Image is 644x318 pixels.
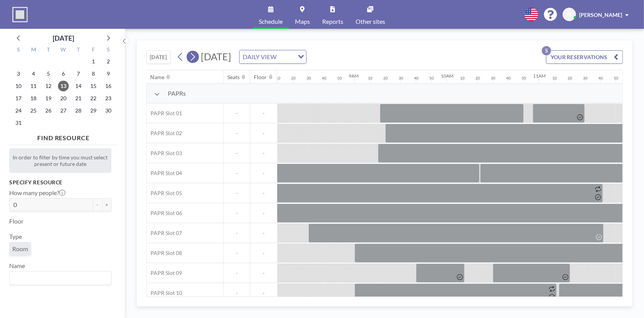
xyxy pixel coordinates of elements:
[103,56,114,67] span: Saturday, August 2, 2025
[73,105,84,116] span: Thursday, August 28, 2025
[224,210,250,217] span: -
[43,93,54,104] span: Tuesday, August 19, 2025
[147,250,182,257] span: PAPR Slot 08
[58,105,69,116] span: Wednesday, August 27, 2025
[337,76,342,81] div: 50
[322,18,343,25] span: Reports
[254,74,267,81] div: Floor
[250,150,277,157] span: -
[56,45,71,55] div: W
[147,270,182,277] span: PAPR Slot 09
[88,68,99,79] span: Friday, August 8, 2025
[147,190,182,197] span: PAPR Slot 05
[506,76,511,81] div: 40
[28,81,39,91] span: Monday, August 11, 2025
[491,76,495,81] div: 30
[53,33,74,43] div: [DATE]
[598,76,603,81] div: 40
[250,230,277,237] span: -
[276,76,280,81] div: 10
[250,110,277,117] span: -
[566,11,573,18] span: YL
[103,93,114,104] span: Saturday, August 23, 2025
[9,233,22,240] label: Type
[88,93,99,104] span: Friday, August 22, 2025
[224,170,250,177] span: -
[43,105,54,116] span: Tuesday, August 26, 2025
[201,51,231,62] span: [DATE]
[552,76,557,81] div: 10
[103,105,114,116] span: Saturday, August 30, 2025
[295,18,310,25] span: Maps
[9,262,25,270] label: Name
[147,130,182,137] span: PAPR Slot 02
[224,250,250,257] span: -
[147,170,182,177] span: PAPR Slot 04
[399,76,403,81] div: 30
[240,50,306,63] div: Search for option
[9,131,118,142] h4: FIND RESOURCE
[250,210,277,217] span: -
[103,81,114,91] span: Saturday, August 16, 2025
[146,50,171,64] button: [DATE]
[103,68,114,79] span: Saturday, August 9, 2025
[322,76,326,81] div: 40
[228,74,240,81] div: Seats
[93,198,102,211] button: -
[250,270,277,277] span: -
[168,89,186,97] span: PAPRs
[224,130,250,137] span: -
[583,76,588,81] div: 30
[12,245,28,253] span: Room
[460,76,465,81] div: 10
[147,230,182,237] span: PAPR Slot 07
[73,68,84,79] span: Thursday, August 7, 2025
[224,290,250,296] span: -
[259,18,283,25] span: Schedule
[58,93,69,104] span: Wednesday, August 20, 2025
[533,73,546,79] div: 11AM
[9,148,111,173] div: In order to filter by time you must select present or future date
[250,190,277,197] span: -
[10,273,107,283] input: Search for option
[356,18,385,25] span: Other sites
[224,190,250,197] span: -
[88,56,99,67] span: Friday, August 1, 2025
[28,105,39,116] span: Monday, August 25, 2025
[28,68,39,79] span: Monday, August 4, 2025
[11,45,26,55] div: S
[579,12,622,18] span: [PERSON_NAME]
[224,150,250,157] span: -
[368,76,372,81] div: 10
[101,45,116,55] div: S
[542,46,551,55] p: 5
[614,76,618,81] div: 50
[9,179,111,186] h3: Specify resource
[147,150,182,157] span: PAPR Slot 03
[383,76,388,81] div: 20
[28,93,39,104] span: Monday, August 18, 2025
[241,52,278,62] span: DAILY VIEW
[349,73,359,79] div: 9AM
[414,76,419,81] div: 40
[250,170,277,177] span: -
[43,68,54,79] span: Tuesday, August 5, 2025
[147,210,182,217] span: PAPR Slot 06
[73,93,84,104] span: Thursday, August 21, 2025
[10,272,111,285] div: Search for option
[9,217,23,225] label: Floor
[86,45,101,55] div: F
[568,76,572,81] div: 20
[250,130,277,137] span: -
[13,105,24,116] span: Sunday, August 24, 2025
[521,76,526,81] div: 50
[475,76,480,81] div: 20
[151,74,165,81] div: Name
[441,73,454,79] div: 10AM
[88,81,99,91] span: Friday, August 15, 2025
[43,81,54,91] span: Tuesday, August 12, 2025
[13,81,24,91] span: Sunday, August 10, 2025
[58,68,69,79] span: Wednesday, August 6, 2025
[12,7,28,22] img: organization-logo
[147,110,182,117] span: PAPR Slot 01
